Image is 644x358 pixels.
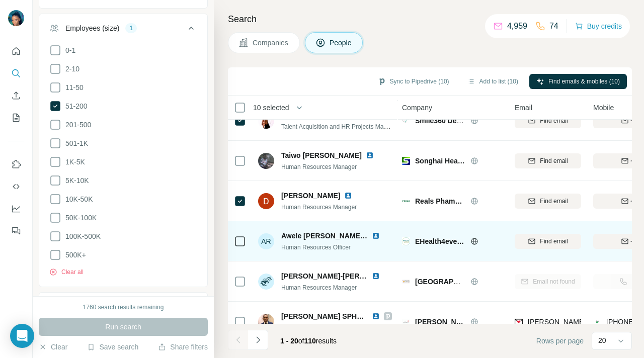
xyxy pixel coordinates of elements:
img: LinkedIn logo [344,192,352,200]
img: Avatar [258,314,274,330]
button: Share filters [158,342,208,352]
span: Find email [540,116,568,125]
button: Find email [515,234,581,249]
span: 50K-100K [61,213,97,223]
button: Dashboard [8,200,24,218]
img: Logo of EHealth4everyone [402,237,410,245]
button: Enrich CSV [8,86,24,105]
span: Smile360 Dental Specialists [415,117,508,125]
span: 11-50 [61,82,84,93]
p: 4,959 [507,20,527,32]
span: Talent Acquisition and HR Projects Manager [281,122,399,130]
span: 2-10 [61,64,79,74]
span: Email [515,103,532,113]
button: Navigate to next page [248,330,268,350]
span: Human Resources Manager [281,204,357,211]
div: Open Intercom Messenger [10,324,34,348]
span: Human Resources Officer [281,244,351,251]
img: provider contactout logo [593,317,601,327]
span: [PERSON_NAME][GEOGRAPHIC_DATA] [415,317,465,327]
img: Avatar [258,193,274,209]
span: Rows per page [536,336,584,346]
img: provider findymail logo [515,317,523,327]
div: Employees (size) [65,23,119,33]
span: 51-200 [61,101,88,111]
img: LinkedIn logo [372,272,380,280]
span: [GEOGRAPHIC_DATA][MEDICAL_DATA] [415,278,549,286]
span: of [298,337,304,345]
span: 5K-10K [61,175,89,186]
button: Quick start [8,42,24,60]
span: Human Resources Manager [281,284,357,291]
img: Logo of Reddington hospital [402,318,410,326]
img: Logo of Reals Phamaceutical [402,197,410,205]
button: Employees (size)1 [39,16,207,44]
img: LinkedIn logo [372,312,380,320]
span: Company [402,103,432,113]
span: 1K-5K [61,157,85,167]
button: Use Surfe on LinkedIn [8,155,24,173]
div: AR [258,233,274,249]
button: Technologies [39,295,207,319]
div: 1 [125,24,137,33]
p: 20 [598,335,606,345]
span: Taiwo [PERSON_NAME] [281,151,362,159]
button: Save search [87,342,138,352]
img: Avatar [258,274,274,290]
button: Buy credits [575,19,622,33]
button: Feedback [8,222,24,240]
span: Find email [540,237,568,246]
span: 1 - 20 [280,337,298,345]
span: [PERSON_NAME] [281,191,340,201]
img: Logo of Smile360 Dental Specialists [402,117,410,125]
span: Find emails & mobiles (10) [548,77,620,86]
button: Find email [515,153,581,168]
img: LinkedIn logo [372,232,380,240]
button: Add to list (10) [460,74,525,89]
button: Search [8,64,24,82]
img: LinkedIn logo [366,151,374,159]
span: 201-500 [61,120,91,130]
span: EHealth4everyone [415,236,465,246]
span: Mobile [593,103,614,113]
img: Logo of Songhai Health Trust [402,157,410,165]
button: Clear all [49,267,84,277]
span: 500K+ [61,250,86,260]
img: Avatar [8,10,24,26]
button: Sync to Pipedrive (10) [371,74,456,89]
span: 110 [304,337,316,345]
span: [PERSON_NAME]-[PERSON_NAME], Ch.HRBP, CPM, PGD-HRM [281,272,493,280]
h4: Search [228,12,632,26]
span: [PERSON_NAME] SPHRi, MBA [281,312,384,320]
span: 501-1K [61,138,88,148]
img: Avatar [258,113,274,129]
p: 74 [549,20,558,32]
span: results [280,337,337,345]
span: 10K-50K [61,194,93,204]
button: Find emails & mobiles (10) [529,74,627,89]
img: Avatar [258,153,274,169]
img: Logo of Lakeshore Cancer Center [402,278,410,286]
button: Clear [39,342,67,352]
span: Companies [253,38,289,48]
button: Use Surfe API [8,177,24,196]
div: 1760 search results remaining [83,303,164,312]
span: Awele [PERSON_NAME] (PHRiTM, ACIPM) [281,232,423,240]
span: Human Resources Manager [281,163,357,170]
span: Reals Phamaceutical [415,196,465,206]
button: My lists [8,109,24,127]
span: 100K-500K [61,231,101,241]
button: Find email [515,194,581,209]
span: Songhai Health Trust [415,156,465,166]
button: Find email [515,113,581,128]
span: People [330,38,353,48]
span: Find email [540,197,568,206]
span: 10 selected [253,103,289,113]
span: 0-1 [61,45,75,55]
span: Find email [540,156,568,165]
